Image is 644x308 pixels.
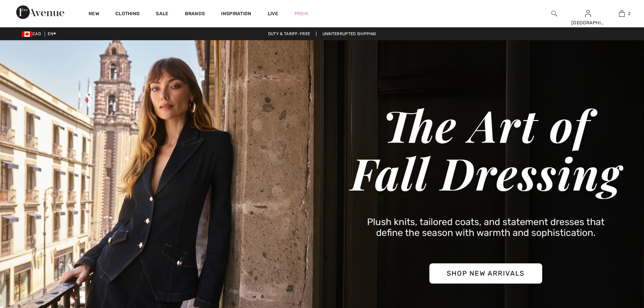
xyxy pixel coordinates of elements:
a: Live [268,10,278,17]
iframe: Opens a widget where you can chat to one of our agents [601,288,637,305]
span: Inspiration [221,11,251,18]
a: New [89,11,99,18]
img: search the website [551,9,557,18]
span: 2 [628,10,630,17]
img: 1ère Avenue [16,5,64,19]
a: Prom [294,10,308,17]
a: Clothing [115,11,140,18]
a: Brands [185,11,205,18]
span: CAD [22,31,44,36]
img: Canadian Dollar [22,31,32,37]
img: My Bag [619,9,625,18]
a: Sale [156,11,168,18]
div: [GEOGRAPHIC_DATA] [571,19,604,26]
a: Sign In [585,10,591,17]
a: 2 [605,9,638,18]
img: My Info [585,9,591,18]
span: EN [48,31,56,36]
